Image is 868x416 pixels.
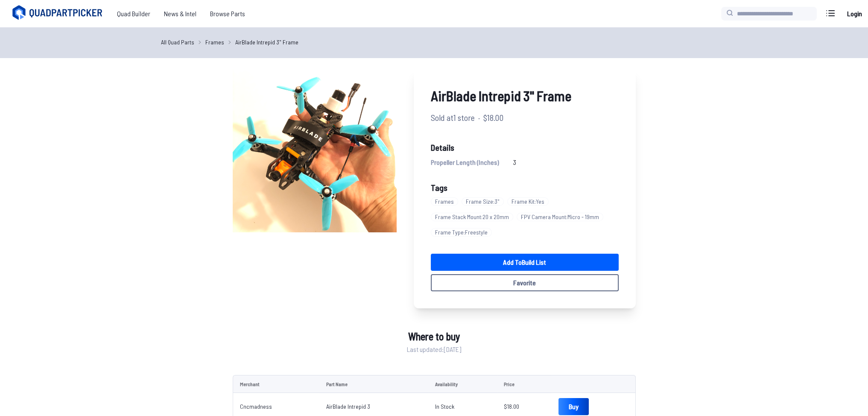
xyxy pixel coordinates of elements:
[431,254,619,271] a: Add toBuild List
[431,197,458,206] span: Frames
[431,141,619,154] span: Details
[431,209,517,225] a: Frame Stack Mount:20 x 20mm
[428,375,497,393] td: Availability
[240,402,313,411] a: Cncmadness
[517,213,603,221] span: FPV Camera Mount : Micro - 19mm
[462,197,504,206] span: Frame Size : 3"
[431,85,619,106] span: AirBlade Intrepid 3" Frame
[483,111,503,124] span: $18.00
[233,68,397,232] img: image
[431,228,492,237] span: Frame Type : Freestyle
[507,197,549,206] span: Frame Kit : Yes
[431,157,499,167] span: Propeller Length (Inches)
[407,344,461,354] span: Last updated: [DATE]
[507,194,552,209] a: Frame Kit:Yes
[326,403,370,410] a: AirBlade Intrepid 3
[431,194,462,209] a: Frames
[462,194,507,209] a: Frame Size:3"
[161,38,194,47] a: All Quad Parts
[558,398,589,415] a: Buy
[431,274,619,291] button: Favorite
[517,209,607,225] a: FPV Camera Mount:Micro - 19mm
[203,5,252,22] a: Browse Parts
[233,375,320,393] td: Merchant
[431,111,475,124] span: Sold at 1 store
[513,157,516,167] span: 3
[431,213,513,221] span: Frame Stack Mount : 20 x 20mm
[240,402,272,411] span: Cncmadness
[478,111,480,124] span: ·
[431,182,447,193] span: Tags
[408,329,460,344] span: Where to buy
[205,38,224,47] a: Frames
[319,375,428,393] td: Part Name
[844,5,865,22] a: Login
[157,5,203,22] a: News & Intel
[431,225,495,240] a: Frame Type:Freestyle
[497,375,552,393] td: Price
[110,5,157,22] a: Quad Builder
[235,38,298,47] a: AirBlade Intrepid 3" Frame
